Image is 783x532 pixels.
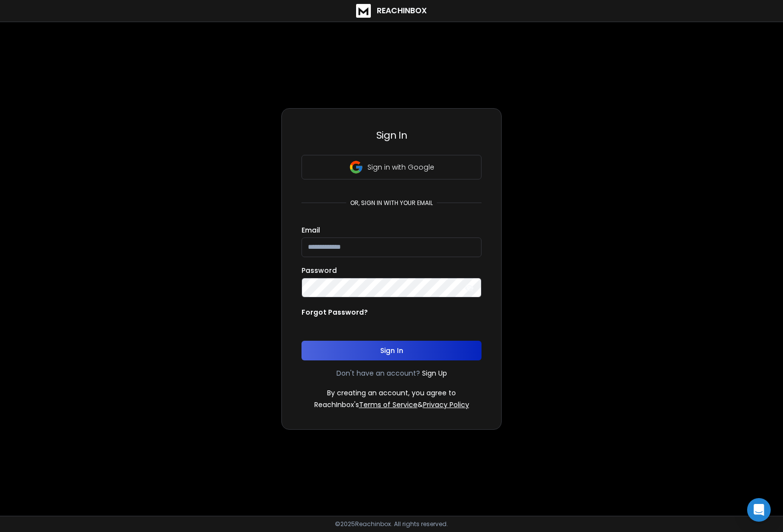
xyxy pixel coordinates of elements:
[346,199,437,207] p: or, sign in with your email
[301,307,368,317] p: Forgot Password?
[301,155,482,179] button: Sign in with Google
[301,341,482,360] button: Sign In
[747,498,771,522] div: Open Intercom Messenger
[335,520,448,528] p: © 2025 Reachinbox. All rights reserved.
[356,4,427,18] a: ReachInbox
[301,267,337,274] label: Password
[356,4,371,18] img: logo
[327,388,456,398] p: By creating an account, you agree to
[301,227,320,234] label: Email
[359,400,418,410] a: Terms of Service
[377,5,427,17] h1: ReachInbox
[314,400,469,410] p: ReachInbox's &
[423,400,469,410] a: Privacy Policy
[301,128,482,142] h3: Sign In
[336,368,420,378] p: Don't have an account?
[367,162,434,172] p: Sign in with Google
[422,368,447,378] a: Sign Up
